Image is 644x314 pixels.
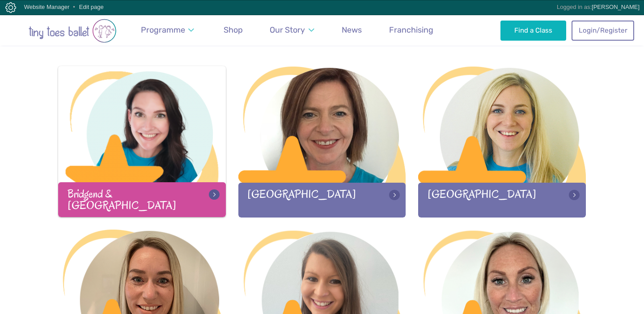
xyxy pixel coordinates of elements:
a: Edit page [79,4,104,10]
a: Shop [220,20,247,40]
span: Programme [141,25,185,34]
img: tiny toes ballet [10,19,135,43]
a: [GEOGRAPHIC_DATA] [418,67,586,217]
span: News [342,25,362,34]
a: Find a Class [500,21,566,40]
div: [GEOGRAPHIC_DATA] [238,183,406,217]
a: Login/Register [572,21,634,40]
a: Go to home page [10,14,135,46]
a: Website Manager [24,4,70,10]
span: Franchising [389,25,433,34]
span: Our Story [270,25,305,34]
span: Shop [224,25,243,34]
a: [GEOGRAPHIC_DATA] [238,67,406,217]
a: Our Story [266,20,318,40]
a: News [338,20,366,40]
a: Programme [137,20,199,40]
img: Copper Bay Digital CMS [5,2,16,13]
a: Bridgend & [GEOGRAPHIC_DATA] [58,66,226,217]
a: Franchising [385,20,437,40]
div: Logged in as: [557,0,640,14]
a: [PERSON_NAME] [592,4,640,10]
div: [GEOGRAPHIC_DATA] [418,183,586,217]
div: Bridgend & [GEOGRAPHIC_DATA] [58,182,226,217]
